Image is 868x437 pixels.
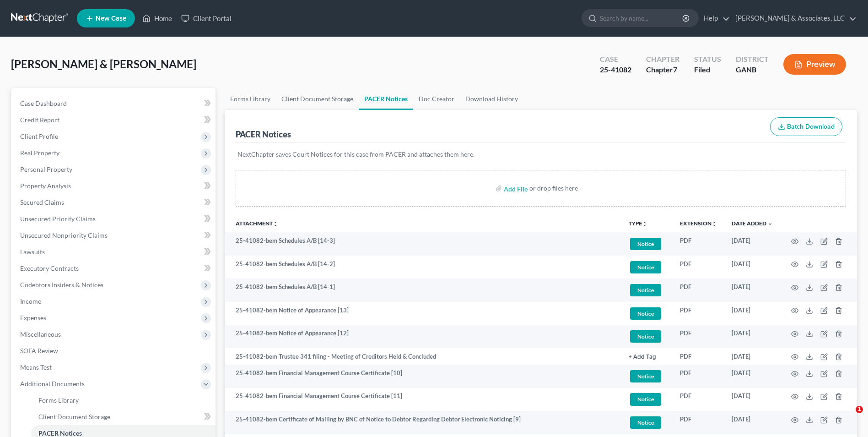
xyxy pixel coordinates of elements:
[38,413,110,421] span: Client Document Storage
[736,54,769,65] div: District
[724,411,780,434] td: [DATE]
[673,232,724,256] td: PDF
[787,123,835,131] span: Batch Download
[20,132,58,140] span: Client Profile
[630,261,661,273] span: Notice
[600,54,631,65] div: Case
[225,348,621,365] td: 25-41082-bem Trustee 341 filing - Meeting of Creditors Held & Concluded
[11,57,196,71] span: [PERSON_NAME] & [PERSON_NAME]
[20,165,72,173] span: Personal Property
[236,129,291,140] div: PACER Notices
[673,325,724,349] td: PDF
[225,365,621,388] td: 25-41082-bem Financial Management Course Certificate [10]
[413,88,460,110] a: Doc Creator
[177,10,236,27] a: Client Portal
[724,279,780,302] td: [DATE]
[680,220,717,227] a: Extensionunfold_more
[138,10,177,27] a: Home
[673,256,724,279] td: PDF
[673,348,724,365] td: PDF
[629,221,647,227] button: TYPEunfold_more
[20,149,59,157] span: Real Property
[673,65,677,74] span: 7
[630,330,661,343] span: Notice
[629,236,665,251] a: Notice
[630,416,661,429] span: Notice
[630,284,661,296] span: Notice
[629,260,665,275] a: Notice
[237,150,844,159] p: NextChapter saves Court Notices for this case from PACER and attaches them here.
[13,227,216,244] a: Unsecured Nonpriority Claims
[20,248,45,256] span: Lawsuits
[20,281,103,289] span: Codebtors Insiders & Notices
[629,352,665,361] a: + Add Tag
[699,10,730,27] a: Help
[20,116,59,124] span: Credit Report
[629,369,665,384] a: Notice
[20,297,41,305] span: Income
[724,256,780,279] td: [DATE]
[673,302,724,325] td: PDF
[225,411,621,434] td: 25-41082-bem Certificate of Mailing by BNC of Notice to Debtor Regarding Debtor Electronic Notici...
[837,406,859,428] iframe: Intercom live chat
[629,392,665,407] a: Notice
[712,221,717,227] i: unfold_more
[13,260,216,277] a: Executory Contracts
[724,388,780,411] td: [DATE]
[96,15,126,22] span: New Case
[20,264,79,272] span: Executory Contracts
[630,393,661,405] span: Notice
[646,54,679,65] div: Chapter
[276,88,359,110] a: Client Document Storage
[856,406,863,413] span: 1
[13,194,216,211] a: Secured Claims
[629,306,665,321] a: Notice
[13,211,216,227] a: Unsecured Priority Claims
[20,347,58,355] span: SOFA Review
[724,232,780,256] td: [DATE]
[630,370,661,382] span: Notice
[724,365,780,388] td: [DATE]
[225,388,621,411] td: 25-41082-bem Financial Management Course Certificate [11]
[629,283,665,298] a: Notice
[642,221,647,227] i: unfold_more
[673,365,724,388] td: PDF
[225,256,621,279] td: 25-41082-bem Schedules A/B [14-2]
[13,343,216,359] a: SOFA Review
[273,221,278,227] i: unfold_more
[600,10,684,27] input: Search by name...
[359,88,413,110] a: PACER Notices
[460,88,523,110] a: Download History
[38,429,82,437] span: PACER Notices
[736,65,769,75] div: GANB
[724,348,780,365] td: [DATE]
[225,232,621,256] td: 25-41082-bem Schedules A/B [14-3]
[13,178,216,194] a: Property Analysis
[20,231,108,239] span: Unsecured Nonpriority Claims
[731,10,857,27] a: [PERSON_NAME] & Associates, LLC
[694,65,721,75] div: Filed
[732,220,773,227] a: Date Added expand_more
[630,238,661,250] span: Notice
[783,54,846,75] button: Preview
[767,221,773,227] i: expand_more
[673,279,724,302] td: PDF
[646,65,679,75] div: Chapter
[20,198,64,206] span: Secured Claims
[20,314,46,322] span: Expenses
[673,388,724,411] td: PDF
[20,363,52,371] span: Means Test
[629,329,665,344] a: Notice
[20,380,85,388] span: Additional Documents
[31,392,216,409] a: Forms Library
[31,409,216,425] a: Client Document Storage
[13,112,216,128] a: Credit Report
[529,184,578,193] div: or drop files here
[20,215,96,223] span: Unsecured Priority Claims
[225,279,621,302] td: 25-41082-bem Schedules A/B [14-1]
[629,354,656,360] button: + Add Tag
[20,99,67,107] span: Case Dashboard
[236,220,278,227] a: Attachmentunfold_more
[225,325,621,349] td: 25-41082-bem Notice of Appearance [12]
[13,244,216,260] a: Lawsuits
